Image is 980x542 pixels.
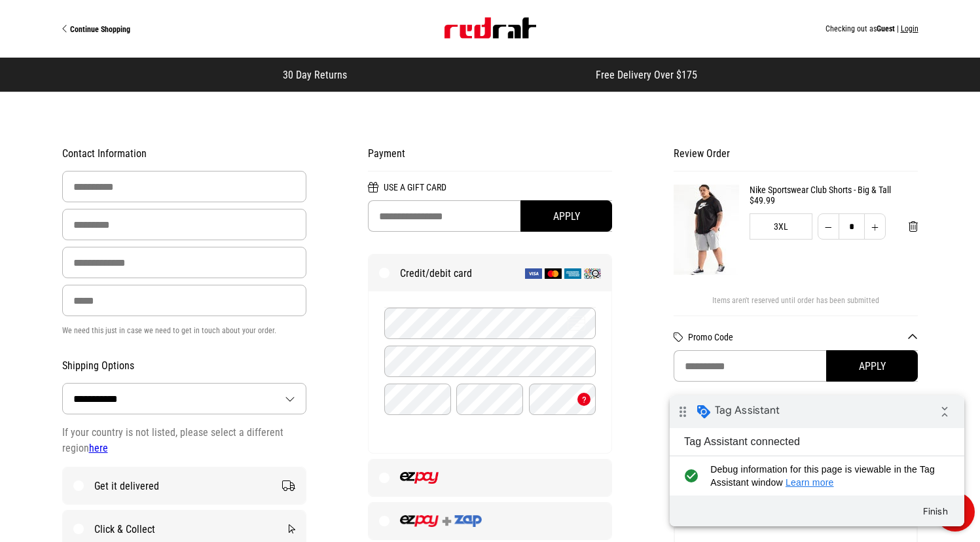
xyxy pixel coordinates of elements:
div: $49.99 [750,195,918,206]
i: Collapse debug badge [262,3,288,29]
span: Free Delivery Over $175 [596,69,697,81]
select: Country [63,384,306,414]
img: Red Rat [Build] [445,18,536,39]
button: Finish [242,104,289,128]
input: Email Address [62,247,307,278]
button: Promo Code [688,332,918,342]
img: EZPAYANDZAP [400,515,482,527]
input: Card Number [384,308,596,339]
a: Nike Sportswear Club Shorts - Big & Tall [750,185,918,195]
input: Last Name [62,209,307,240]
label: Credit/debit card [369,255,612,291]
button: Decrease quantity [818,213,839,240]
span: Continue Shopping [70,25,130,34]
div: If your country is not listed, please select a different region [62,425,307,456]
input: Quantity [839,213,865,240]
button: Apply [826,350,918,382]
label: Get it delivered [63,467,306,504]
input: Name on Card [384,346,596,377]
input: Promo Code [674,350,918,382]
input: CVC [529,384,596,415]
i: check_circle [10,67,32,94]
img: Visa [525,268,542,279]
p: We need this just in case we need to get in touch about your order. [62,323,307,338]
input: Phone [62,285,307,316]
img: Mastercard [545,268,562,279]
img: Q Card [584,268,601,279]
input: First Name [62,171,307,202]
div: Items aren't reserved until order has been submitted [674,296,918,316]
input: Year (YY) [456,384,523,415]
button: Apply [520,200,612,232]
button: What's a CVC? [577,393,590,406]
button: Remove from cart [898,213,928,240]
button: Increase quantity [864,213,886,240]
h2: Payment [368,147,613,172]
a: Learn more [116,82,164,92]
div: 3XL [750,213,812,240]
div: Checking out as [276,24,918,33]
span: Guest [877,24,895,33]
span: Debug information for this page is viewable in the Tag Assistant window [41,67,273,94]
span: Tag Assistant [45,9,110,22]
h2: Shipping Options [62,359,307,372]
a: here [89,442,108,454]
iframe: Customer reviews powered by Trustpilot [373,68,570,81]
button: Open LiveChat chat widget [10,5,50,45]
input: Month (MM) [384,384,451,415]
h2: Contact Information [62,147,307,160]
span: 30 Day Returns [283,69,347,81]
h2: Review Order [674,147,918,172]
a: Continue Shopping [62,24,276,34]
img: American Express [564,268,581,279]
button: Login [901,24,918,33]
img: Nike Sportswear Club Shorts - Big & Tall [674,185,739,275]
img: EZPAY [400,472,439,484]
h2: Use a Gift Card [368,182,613,200]
span: | [897,24,899,33]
